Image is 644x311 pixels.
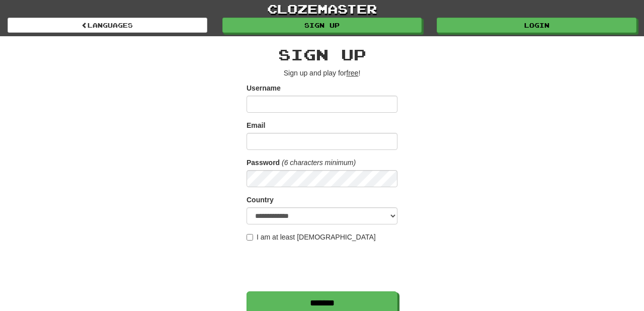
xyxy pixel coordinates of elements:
input: I am at least [DEMOGRAPHIC_DATA] [247,234,253,241]
a: Login [437,18,636,33]
em: (6 characters minimum) [282,159,356,167]
iframe: reCAPTCHA [247,247,399,286]
h2: Sign up [247,46,397,63]
a: Sign up [222,18,422,33]
label: Username [247,83,281,93]
u: free [346,69,358,77]
label: Email [247,120,265,130]
label: Country [247,195,274,205]
a: Languages [8,18,207,33]
p: Sign up and play for ! [247,68,397,78]
label: Password [247,158,280,168]
label: I am at least [DEMOGRAPHIC_DATA] [247,232,376,242]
